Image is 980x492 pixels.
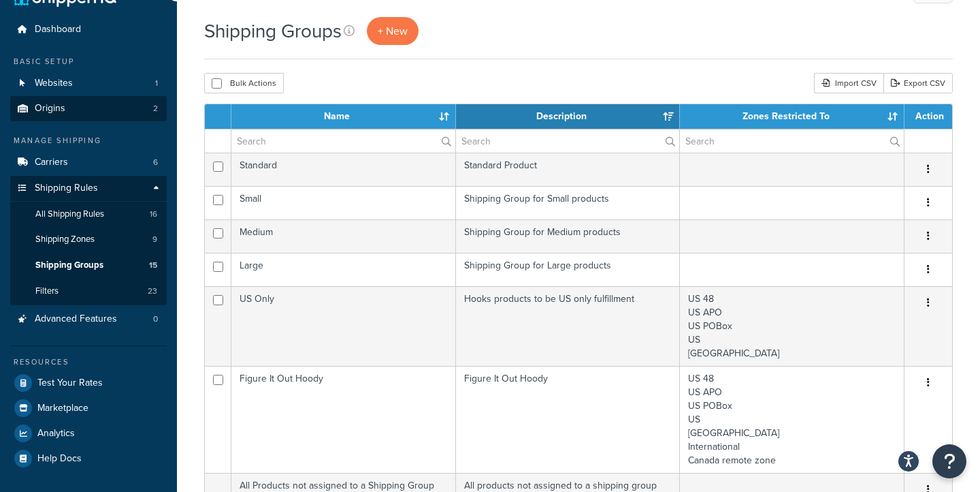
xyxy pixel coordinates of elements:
span: Advanced Features [35,313,117,325]
td: US 48 US APO US POBox US [GEOGRAPHIC_DATA] International Canada remote zone [680,366,904,473]
a: Analytics [10,421,167,446]
a: Advanced Features 0 [10,307,167,332]
span: Carriers [35,157,68,168]
td: Standard [231,153,456,186]
td: Shipping Group for Medium products [456,219,681,253]
span: Filters [35,286,59,297]
span: Shipping Zones [35,234,95,245]
td: US 48 US APO US POBox US [GEOGRAPHIC_DATA] [680,286,904,366]
td: Small [231,186,456,219]
td: Shipping Group for Small products [456,186,681,219]
a: All Shipping Rules 16 [10,202,167,227]
span: Dashboard [35,24,81,35]
a: Test Your Rates [10,371,167,395]
td: Shipping Group for Large products [456,253,681,286]
input: Search [456,129,680,153]
input: Search [680,129,904,153]
button: Open Resource Center [932,444,966,478]
span: 15 [149,260,157,271]
a: + New [367,17,419,45]
div: Import CSV [814,73,883,93]
div: Basic Setup [10,56,167,67]
span: Websites [35,78,73,89]
a: Export CSV [883,73,953,93]
a: Carriers 6 [10,150,167,175]
a: Websites 1 [10,71,167,96]
button: Bulk Actions [204,73,284,93]
th: Action [904,104,952,129]
li: Websites [10,71,167,96]
a: Filters 23 [10,279,167,304]
span: 1 [155,78,158,89]
span: 2 [153,103,158,114]
span: All Shipping Rules [35,209,104,220]
span: Test Your Rates [37,378,103,389]
div: Resources [10,356,167,368]
td: Hooks products to be US only fulfillment [456,286,681,366]
li: Advanced Features [10,307,167,332]
h1: Shipping Groups [204,18,342,44]
span: Shipping Rules [35,183,98,194]
span: 16 [150,209,157,220]
li: Shipping Zones [10,227,167,252]
a: Shipping Zones 9 [10,227,167,252]
li: Filters [10,279,167,304]
li: Carriers [10,150,167,175]
th: Zones Restricted To: activate to sort column ascending [680,104,904,129]
span: 0 [153,313,158,325]
td: Medium [231,219,456,253]
span: 9 [152,234,157,245]
span: Origins [35,103,65,114]
input: Search [231,129,455,153]
span: 6 [153,157,158,168]
a: Dashboard [10,17,167,42]
a: Origins 2 [10,96,167,121]
div: Manage Shipping [10,135,167,147]
a: Shipping Rules [10,176,167,201]
td: Figure It Out Hoody [456,366,681,473]
li: All Shipping Rules [10,202,167,227]
td: Large [231,253,456,286]
span: 23 [148,286,157,297]
li: Shipping Groups [10,253,167,278]
li: Origins [10,96,167,121]
span: Analytics [37,428,75,440]
span: Marketplace [37,403,88,414]
li: Shipping Rules [10,176,167,305]
td: Standard Product [456,153,681,186]
a: Marketplace [10,396,167,420]
td: US Only [231,286,456,366]
a: Help Docs [10,446,167,471]
a: Shipping Groups 15 [10,253,167,278]
th: Name: activate to sort column ascending [231,104,456,129]
th: Description: activate to sort column ascending [456,104,681,129]
span: Help Docs [37,453,82,465]
td: Figure It Out Hoody [231,366,456,473]
span: Shipping Groups [35,260,103,271]
span: + New [378,23,408,39]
